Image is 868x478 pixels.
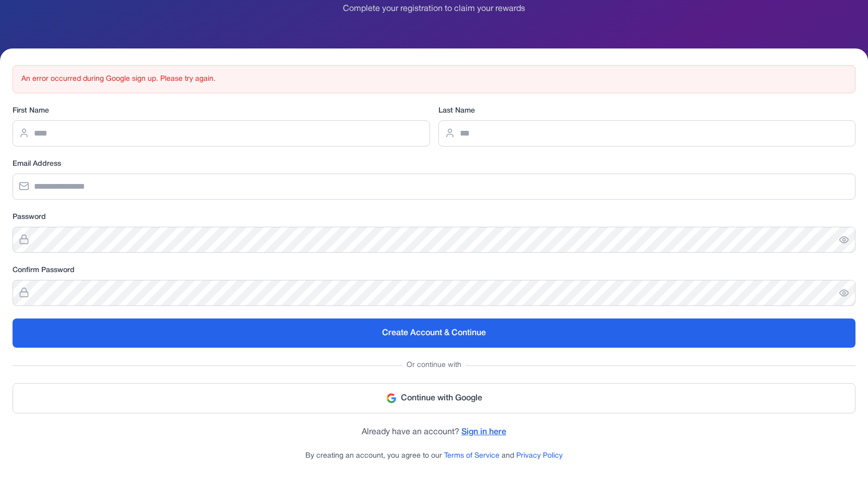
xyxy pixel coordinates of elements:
[13,3,855,15] p: Complete your registration to claim your rewards
[461,428,506,436] a: Sign in here
[402,360,466,371] span: Or continue with
[516,452,563,459] a: Privacy Policy
[13,451,855,461] p: By creating an account, you agree to our and
[13,265,855,276] label: Confirm Password
[13,159,855,169] label: Email Address
[13,426,855,438] p: Already have an account?
[13,212,855,223] label: Password
[444,452,500,459] a: Terms of Service
[13,106,430,116] label: First Name
[21,74,847,84] p: An error occurred during Google sign up. Please try again.
[13,383,855,413] button: Continue with Google
[438,106,856,116] label: Last Name
[13,318,855,348] button: Create Account & Continue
